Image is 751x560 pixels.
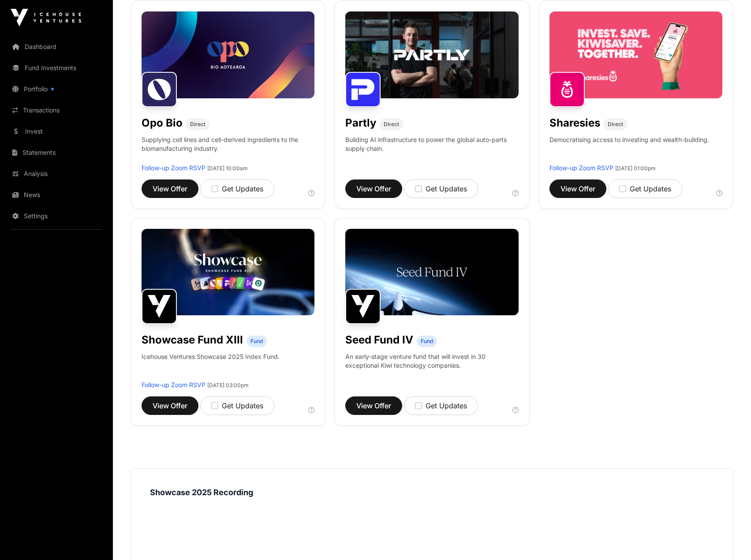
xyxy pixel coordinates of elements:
[415,400,467,411] div: Get Updates
[153,400,187,411] span: View Offer
[142,11,314,98] img: Opo-Bio-Banner.jpg
[345,135,518,164] p: Building AI infrastructure to power the global auto-parts supply chain.
[345,333,413,347] h1: Seed Fund IV
[549,164,613,172] a: Follow-up Zoom RSVP
[345,396,402,415] button: View Offer
[190,121,205,128] span: Direct
[549,11,722,98] img: Sharesies-Banner.jpg
[142,396,198,415] button: View Offer
[142,135,314,153] p: Supplying cell lines and cell-derived ingredients to the biomanufacturing industry.
[404,396,478,415] button: Get Updates
[345,179,402,198] button: View Offer
[7,164,106,183] a: Analysis
[384,121,399,128] span: Direct
[549,135,709,164] p: Democratising access to investing and wealth-building.
[415,183,467,194] div: Get Updates
[549,116,600,130] h1: Sharesies
[207,165,248,172] span: [DATE] 10:00am
[7,122,106,141] a: Invest
[7,206,106,226] a: Settings
[345,352,518,370] p: An early-stage venture fund that will invest in 30 exceptional Kiwi technology companies.
[211,183,263,194] div: Get Updates
[7,143,106,162] a: Statements
[142,164,205,172] a: Follow-up Zoom RSVP
[560,183,595,194] span: View Offer
[11,9,81,26] img: Icehouse Ventures Logo
[7,58,106,78] a: Fund Investments
[7,79,106,99] a: Portfolio
[7,101,106,120] a: Transactions
[404,179,478,198] button: Get Updates
[345,72,381,107] img: Partly
[142,289,177,324] img: Showcase Fund XIII
[142,116,183,130] h1: Opo Bio
[142,179,198,198] button: View Offer
[142,229,314,315] img: Showcase-Fund-Banner-1.jpg
[142,381,205,388] a: Follow-up Zoom RSVP
[345,289,381,324] img: Seed Fund IV
[200,179,274,198] button: Get Updates
[356,400,391,411] span: View Offer
[345,116,376,130] h1: Partly
[7,37,106,56] a: Dashboard
[707,518,751,560] iframe: Chat Widget
[549,179,606,198] button: View Offer
[7,185,106,205] a: News
[345,229,518,315] img: Seed-Fund-4_Banner.jpg
[619,183,671,194] div: Get Updates
[250,338,263,345] span: Fund
[207,382,249,388] span: [DATE] 03:00pm
[356,183,391,194] span: View Offer
[142,333,243,347] h1: Showcase Fund XIII
[153,183,187,194] span: View Offer
[608,179,682,198] button: Get Updates
[549,72,585,107] img: Sharesies
[150,488,253,497] strong: Showcase 2025 Recording
[421,338,433,345] span: Fund
[200,396,274,415] button: Get Updates
[142,72,177,107] img: Opo Bio
[608,121,623,128] span: Direct
[211,400,263,411] div: Get Updates
[345,11,518,98] img: Partly-Banner.jpg
[142,352,280,361] p: Icehouse Ventures Showcase 2025 Index Fund.
[615,165,656,172] span: [DATE] 01:00pm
